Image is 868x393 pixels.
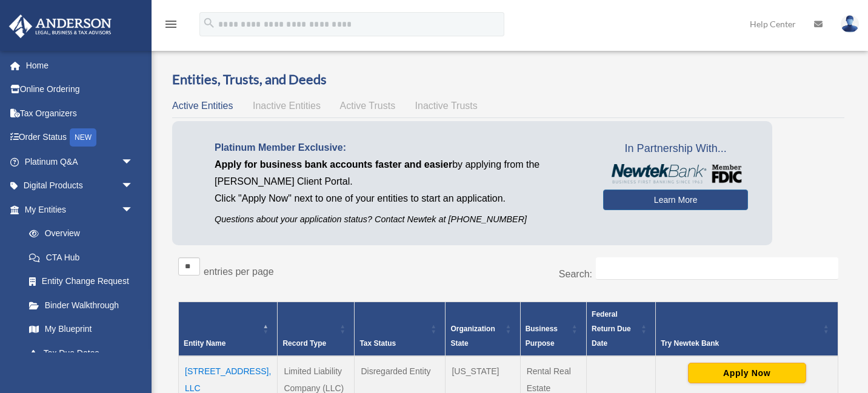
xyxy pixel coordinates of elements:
[184,339,225,348] span: Entity Name
[17,293,145,317] a: Binder Walkthrough
[603,139,748,159] span: In Partnership With...
[592,310,631,348] span: Federal Return Due Date
[70,128,96,147] div: NEW
[172,70,844,89] h3: Entities, Trusts, and Deeds
[215,190,585,207] p: Click "Apply Now" next to one of your entities to start an application.
[841,15,859,33] img: User Pic
[587,302,656,357] th: Federal Return Due Date: Activate to sort
[450,325,495,348] span: Organization State
[603,190,748,210] a: Learn More
[8,78,152,102] a: Online Ordering
[282,339,326,348] span: Record Type
[121,197,145,222] span: arrow_drop_down
[5,15,115,38] img: Anderson Advisors Platinum Portal
[278,302,355,357] th: Record Type: Activate to sort
[202,16,216,30] i: search
[172,101,233,111] span: Active Entities
[17,317,145,342] a: My Blueprint
[179,302,278,357] th: Entity Name: Activate to invert sorting
[121,174,145,199] span: arrow_drop_down
[355,302,446,357] th: Tax Status: Activate to sort
[215,156,585,190] p: by applying from the [PERSON_NAME] Client Portal.
[215,159,452,170] span: Apply for business bank accounts faster and easier
[164,17,178,31] i: menu
[17,245,145,269] a: CTA Hub
[656,302,838,357] th: Try Newtek Bank : Activate to sort
[121,150,145,174] span: arrow_drop_down
[609,164,742,183] img: NewtekBankLogoSM.png
[661,336,820,351] div: Try Newtek Bank
[215,212,585,227] p: Questions about your application status? Contact Newtek at [PHONE_NUMBER]
[415,101,478,111] span: Inactive Trusts
[8,101,152,125] a: Tax Organizers
[17,341,145,365] a: Tax Due Dates
[8,150,152,174] a: Platinum Q&Aarrow_drop_down
[559,269,592,279] label: Search:
[359,339,396,348] span: Tax Status
[204,266,274,277] label: entries per page
[688,363,806,383] button: Apply Now
[17,222,139,246] a: Overview
[164,21,178,31] a: menu
[520,302,586,357] th: Business Purpose: Activate to sort
[17,269,145,294] a: Entity Change Request
[446,302,520,357] th: Organization State: Activate to sort
[8,197,145,222] a: My Entitiesarrow_drop_down
[8,53,152,78] a: Home
[8,174,152,198] a: Digital Productsarrow_drop_down
[8,125,152,150] a: Order StatusNEW
[340,101,396,111] span: Active Trusts
[253,101,321,111] span: Inactive Entities
[215,139,585,156] p: Platinum Member Exclusive:
[526,325,558,348] span: Business Purpose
